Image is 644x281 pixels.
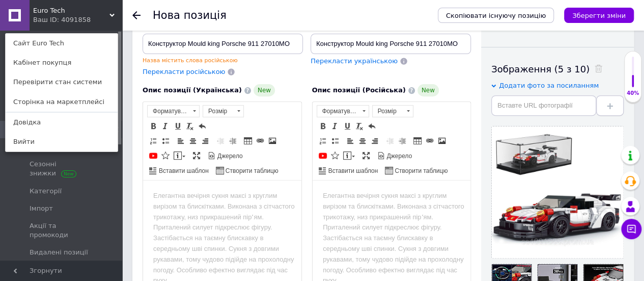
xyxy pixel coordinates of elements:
div: 40% [625,90,641,97]
button: Чат з покупцем [621,219,641,239]
a: Зображення [267,135,278,146]
a: Кабінет покупця [6,53,118,72]
i: Зберегти зміни [572,12,626,19]
a: По лівому краю [345,135,356,146]
a: По лівому краю [175,135,186,146]
span: New [417,84,439,96]
a: Курсив (Ctrl+I) [160,120,171,132]
a: Форматування [317,105,369,117]
a: Зображення [436,135,447,146]
a: Вставити повідомлення [342,150,356,161]
a: Максимізувати [360,150,372,161]
a: Вставити/Редагувати посилання (Ctrl+L) [424,135,435,146]
a: Сайт Euro Tech [6,34,118,53]
span: Опис позиції (Українська) [143,86,242,94]
a: Форматування [147,105,200,117]
a: Підкреслений (Ctrl+U) [342,120,353,132]
span: Форматування [148,106,189,117]
a: Вставити шаблон [317,165,380,176]
a: Максимізувати [191,150,202,161]
div: Назва містить слова російською [143,57,303,64]
a: Вставити іконку [329,150,341,161]
a: Створити таблицю [383,165,449,176]
a: Видалити форматування [354,120,365,132]
a: Джерело [376,150,414,161]
a: Створити таблицю [214,165,280,176]
a: Перевірити стан системи [6,72,118,92]
div: 40% Якість заповнення [624,51,641,103]
a: Жирний (Ctrl+B) [317,120,328,132]
a: По правому краю [369,135,380,146]
span: Вставити шаблон [327,167,378,175]
a: Жирний (Ctrl+B) [148,120,159,132]
a: Вставити/видалити маркований список [160,135,171,146]
span: Категорії [30,187,62,196]
span: Перекласти російською [143,68,225,75]
a: Підкреслений (Ctrl+U) [172,120,183,132]
a: По центру [357,135,368,146]
a: Таблиця [242,135,254,146]
a: Зменшити відступ [384,135,396,146]
a: Додати відео з YouTube [148,150,159,161]
span: Перекласти українською [311,57,398,65]
span: Джерело [385,152,412,161]
a: Курсив (Ctrl+I) [329,120,341,132]
span: Euro Tech [33,6,109,15]
span: Додати фото за посиланням [499,82,599,89]
a: Вставити/видалити нумерований список [148,135,159,146]
a: Збільшити відступ [227,135,238,146]
span: Створити таблицю [393,167,447,175]
span: Сезонні знижки [30,160,94,178]
a: Розмір [372,105,413,117]
span: Опис позиції (Російська) [312,86,406,94]
a: Видалити форматування [184,120,195,132]
a: Вставити іконку [160,150,171,161]
h1: Нова позиція [153,9,227,21]
a: Вставити шаблон [148,165,210,176]
span: Розмір [373,106,403,117]
a: По правому краю [200,135,211,146]
button: Скопіювати існуючу позицію [438,8,554,23]
span: Форматування [317,106,359,117]
a: Повернути (Ctrl+Z) [197,120,208,132]
span: Акції та промокоди [30,221,94,240]
a: Довідка [6,113,118,132]
span: Скопіювати існуючу позицію [446,12,546,19]
div: Зображення (5 з 10) [491,63,624,75]
span: Розмір [203,106,234,117]
a: Джерело [206,150,244,161]
span: Імпорт [30,204,53,213]
div: Повернутися назад [132,11,141,19]
a: Зменшити відступ [215,135,226,146]
button: Зберегти зміни [564,8,634,23]
span: Видалені позиції [30,248,88,257]
a: Збільшити відступ [397,135,408,146]
a: Розмір [203,105,244,117]
span: Вставити шаблон [157,167,209,175]
a: Вийти [6,132,118,151]
span: Створити таблицю [224,167,278,175]
input: Наприклад, H&M жіноча сукня зелена 38 розмір вечірня максі з блискітками [311,34,471,54]
input: Вставте URL фотографії [491,95,596,116]
a: Таблиця [412,135,423,146]
a: Вставити/Редагувати посилання (Ctrl+L) [255,135,266,146]
a: Повернути (Ctrl+Z) [366,120,377,132]
a: По центру [187,135,199,146]
a: Вставити/видалити нумерований список [317,135,328,146]
div: Ваш ID: 4091858 [33,15,76,24]
a: Додати відео з YouTube [317,150,328,161]
input: Наприклад, H&M жіноча сукня зелена 38 розмір вечірня максі з блискітками [143,34,303,54]
a: Вставити повідомлення [172,150,187,161]
a: Сторінка на маркетплейсі [6,92,118,112]
span: Джерело [216,152,243,161]
span: New [254,84,275,96]
a: Вставити/видалити маркований список [329,135,341,146]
